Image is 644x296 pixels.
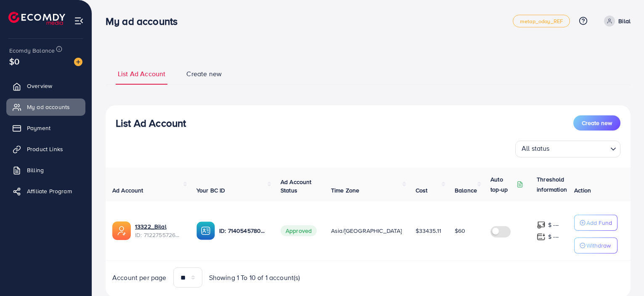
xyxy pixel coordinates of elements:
span: metap_oday_REF [520,19,563,24]
span: All status [520,142,551,155]
button: Create new [573,115,620,131]
span: Create new [186,69,222,79]
span: Create new [582,119,612,127]
img: image [74,58,82,66]
span: Billing [27,166,44,174]
span: Ecomdy Balance [9,46,55,55]
p: Withdraw [586,240,611,251]
a: Product Links [6,141,85,157]
p: ID: 7140545780955217922 [219,226,267,236]
span: $60 [455,227,465,235]
button: Add Fund [574,215,617,231]
span: My ad accounts [27,103,70,111]
span: Product Links [27,145,63,153]
span: Account per page [112,273,167,283]
img: top-up amount [537,232,546,241]
p: Auto top-up [490,174,515,195]
a: Payment [6,120,85,136]
a: Billing [6,162,85,179]
span: Ad Account [112,186,143,195]
a: Bilal [601,16,631,27]
span: Ad Account Status [281,178,312,195]
span: Balance [455,186,477,195]
h3: List Ad Account [116,117,186,129]
input: Search for option [552,142,607,155]
img: top-up amount [537,221,546,229]
span: List Ad Account [118,69,165,79]
a: metap_oday_REF [513,15,570,27]
p: Add Fund [586,218,612,228]
p: Bilal [618,16,631,26]
a: My ad accounts [6,99,85,115]
span: Overview [27,82,52,90]
div: Search for option [515,141,620,157]
span: Time Zone [331,186,359,195]
span: Showing 1 To 10 of 1 account(s) [209,273,300,283]
img: menu [74,16,84,26]
span: $0 [9,55,19,67]
a: Affiliate Program [6,183,85,200]
img: ic-ads-acc.e4c84228.svg [112,221,131,240]
h3: My ad accounts [106,15,184,27]
img: logo [8,12,65,25]
span: Payment [27,124,50,132]
img: ic-ba-acc.ded83a64.svg [196,221,215,240]
span: Asia/[GEOGRAPHIC_DATA] [331,227,402,235]
p: $ --- [548,220,559,230]
div: <span class='underline'>13322_Bilal</span></br>7122755726098939905 [135,222,183,240]
span: Action [574,186,591,195]
p: $ --- [548,232,559,242]
a: 13322_Bilal [135,222,183,231]
span: Your BC ID [196,186,225,195]
p: Threshold information [537,174,578,195]
span: $33435.11 [416,227,441,235]
a: Overview [6,77,85,94]
button: Withdraw [574,237,617,253]
span: Cost [416,186,428,195]
span: Approved [281,225,317,236]
span: ID: 7122755726098939905 [135,231,183,239]
iframe: Chat [608,258,638,290]
span: Affiliate Program [27,187,72,195]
